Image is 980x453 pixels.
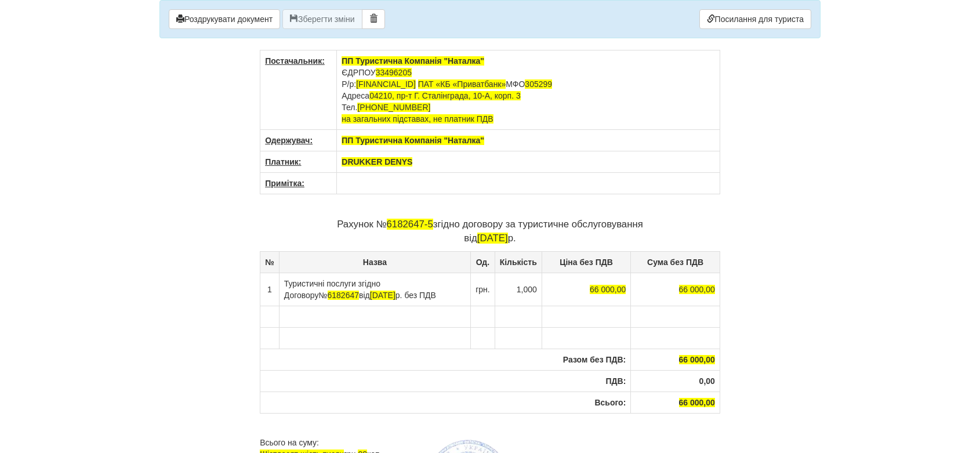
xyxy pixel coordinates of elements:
[260,273,280,306] td: 1
[631,251,720,273] th: Сума без ПДВ
[265,136,313,145] u: Одержувач:
[387,219,433,230] span: 6182647-5
[471,273,495,306] td: грн.
[279,251,470,273] th: Назва
[369,91,521,100] span: 04210, пр-т Г. Сталінграда, 10-А, корп. 3
[631,370,720,392] th: 0,00
[679,355,715,364] span: 66 000,00
[418,79,506,89] span: ПАТ «КБ «Приватбанк»
[495,251,542,273] th: Кількість
[471,251,495,273] th: Од.
[495,273,542,306] td: 1,000
[282,9,362,29] button: Зберегти зміни
[328,291,360,300] span: 6182647
[260,218,720,245] p: Рахунок № згідно договору за туристичне обслуговування від р.
[370,291,395,300] span: [DATE]
[265,56,325,66] u: Постачальник:
[590,285,626,294] span: 66 000,00
[342,56,484,66] span: ПП Туристична Компанія "Наталка"
[260,349,631,370] th: Разом без ПДВ:
[279,273,470,306] td: Туристичні послуги згідно Договору від р. без ПДВ
[525,79,552,89] span: 305299
[699,9,811,29] a: Посилання для туриста
[679,285,715,294] span: 66 000,00
[356,79,416,89] span: [FINANCIAL_ID]
[357,103,430,112] span: [PHONE_NUMBER]
[376,68,412,77] span: 33496205
[265,179,304,188] u: Примітка:
[318,291,359,300] span: №
[260,370,631,392] th: ПДВ:
[542,251,631,273] th: Ціна без ПДВ
[260,392,631,413] th: Всього:
[169,9,280,29] button: Роздрукувати документ
[337,50,720,130] td: ЄДРПОУ Р/р: МФО Адреса Тел.
[342,157,412,166] span: DRUKKER DENYS
[477,233,508,244] span: [DATE]
[342,114,493,124] span: на загальних підставах, не платник ПДВ
[342,136,484,145] span: ПП Туристична Компанія "Наталка"
[265,157,301,166] u: Платник:
[260,251,280,273] th: №
[679,398,715,407] span: 66 000,00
